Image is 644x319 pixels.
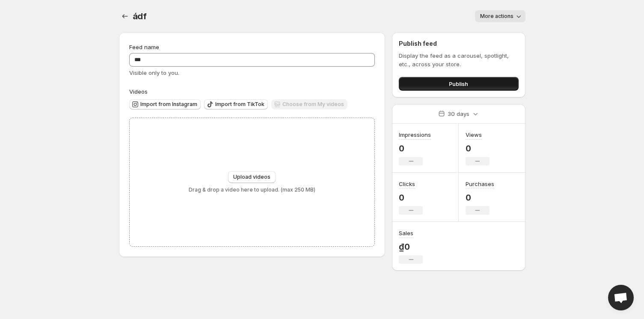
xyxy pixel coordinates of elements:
[129,69,179,76] span: Visible only to you.
[475,10,525,22] button: More actions
[399,242,423,252] p: ₫0
[140,101,197,108] span: Import from Instagram
[228,171,276,183] button: Upload videos
[608,285,634,310] div: Open chat
[466,130,482,139] h3: Views
[399,51,518,68] p: Display the feed as a carousel, spotlight, etc., across your store.
[129,88,148,95] span: Videos
[466,192,494,203] p: 0
[449,80,468,88] span: Publish
[399,143,431,154] p: 0
[129,44,159,50] span: Feed name
[399,192,423,203] p: 0
[480,13,513,20] span: More actions
[119,10,131,22] button: Settings
[133,11,147,21] span: ádf
[466,180,494,188] h3: Purchases
[215,101,264,108] span: Import from TikTok
[399,39,518,48] h2: Publish feed
[466,143,490,154] p: 0
[129,99,201,109] button: Import from Instagram
[399,229,413,237] h3: Sales
[399,180,415,188] h3: Clicks
[399,77,518,91] button: Publish
[189,186,315,193] p: Drag & drop a video here to upload. (max 250 MB)
[399,130,431,139] h3: Impressions
[233,174,270,180] span: Upload videos
[204,99,268,109] button: Import from TikTok
[448,109,469,118] p: 30 days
